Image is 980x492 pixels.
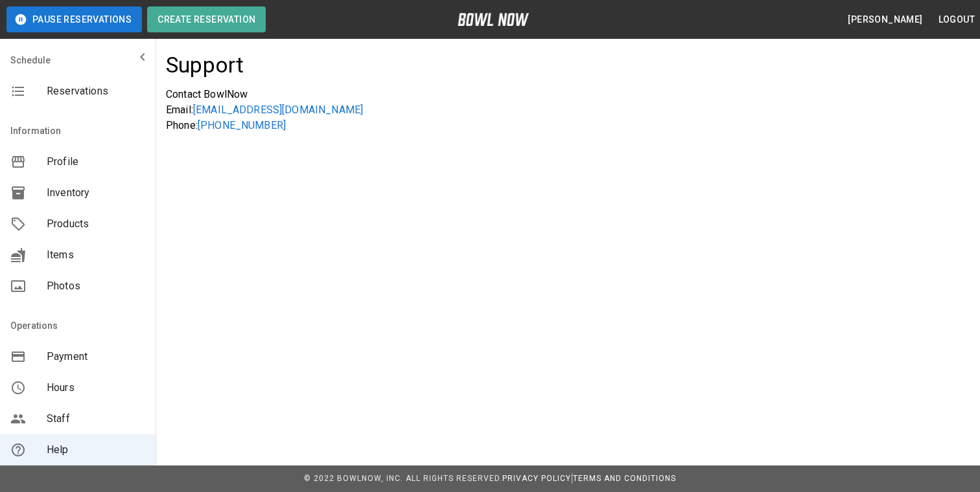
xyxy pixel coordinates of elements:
[47,84,145,99] span: Reservations
[166,87,970,102] p: Contact BowlNow
[47,216,145,232] span: Products
[47,154,145,170] span: Profile
[47,411,145,427] span: Staff
[47,380,145,396] span: Hours
[843,8,927,32] button: [PERSON_NAME]
[573,474,676,483] a: Terms and Conditions
[933,8,980,32] button: Logout
[458,13,529,26] img: logo
[502,474,571,483] a: Privacy Policy
[47,185,145,201] span: Inventory
[166,102,970,118] p: Email:
[47,442,145,458] span: Help
[304,474,502,483] span: © 2022 BowlNow, Inc. All Rights Reserved.
[6,6,142,32] button: Pause Reservations
[47,247,145,263] span: Items
[193,104,363,116] a: [EMAIL_ADDRESS][DOMAIN_NAME]
[166,118,970,133] p: Phone:
[147,6,266,32] button: Create Reservation
[198,119,286,131] a: [PHONE_NUMBER]
[166,52,244,79] h4: Support
[47,278,145,294] span: Photos
[47,349,145,364] span: Payment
